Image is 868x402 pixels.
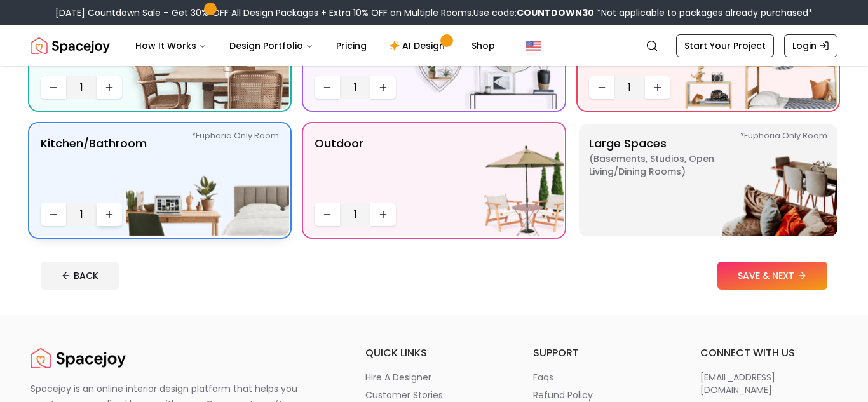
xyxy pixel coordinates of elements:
p: Outdoor [315,135,363,198]
span: 1 [620,80,640,95]
button: Increase quantity [645,76,670,99]
span: 1 [345,80,365,95]
img: Kitchen/Bathroom *Euphoria Only [126,124,289,236]
img: Outdoor [401,124,564,236]
span: *Not applicable to packages already purchased* [594,6,813,19]
button: Decrease quantity [589,76,614,99]
a: customer stories [365,389,503,401]
nav: Main [125,33,505,58]
h6: quick links [365,345,503,361]
span: ( Basements, Studios, Open living/dining rooms ) [589,152,748,178]
button: BACK [41,262,119,290]
button: Decrease quantity [315,76,340,99]
button: Increase quantity [370,203,396,226]
a: Start Your Project [676,34,774,57]
a: AI Design [379,33,459,58]
img: Large Spaces *Euphoria Only [675,124,837,236]
a: refund policy [533,389,670,401]
p: refund policy [533,389,593,401]
span: 1 [345,207,365,222]
p: customer stories [365,389,443,401]
img: United States [526,38,541,53]
img: Spacejoy Logo [31,345,126,371]
span: 1 [71,80,92,95]
p: hire a designer [365,371,431,384]
img: Spacejoy Logo [31,33,110,58]
button: Decrease quantity [41,76,66,99]
a: Shop [461,33,505,58]
a: Spacejoy [31,345,126,371]
button: Increase quantity [97,203,122,226]
b: COUNTDOWN30 [517,6,594,19]
h6: connect with us [700,345,837,361]
span: Use code: [473,6,594,19]
p: Kitchen/Bathroom [41,135,147,198]
a: faqs [533,371,670,384]
button: Decrease quantity [41,203,66,226]
button: Design Portfolio [219,33,323,58]
button: Increase quantity [97,76,122,99]
p: Large Spaces [589,135,748,226]
h6: support [533,345,670,361]
button: SAVE & NEXT [717,262,827,290]
button: How It Works [125,33,217,58]
nav: Global [31,25,837,66]
button: Increase quantity [370,76,396,99]
button: Decrease quantity [315,203,340,226]
a: Login [784,34,837,57]
p: faqs [533,371,553,384]
a: hire a designer [365,371,503,384]
a: Pricing [326,33,377,58]
div: [DATE] Countdown Sale – Get 30% OFF All Design Packages + Extra 10% OFF on Multiple Rooms. [55,6,813,19]
a: [EMAIL_ADDRESS][DOMAIN_NAME] [700,371,837,396]
a: Spacejoy [31,33,110,58]
span: 1 [71,207,92,222]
